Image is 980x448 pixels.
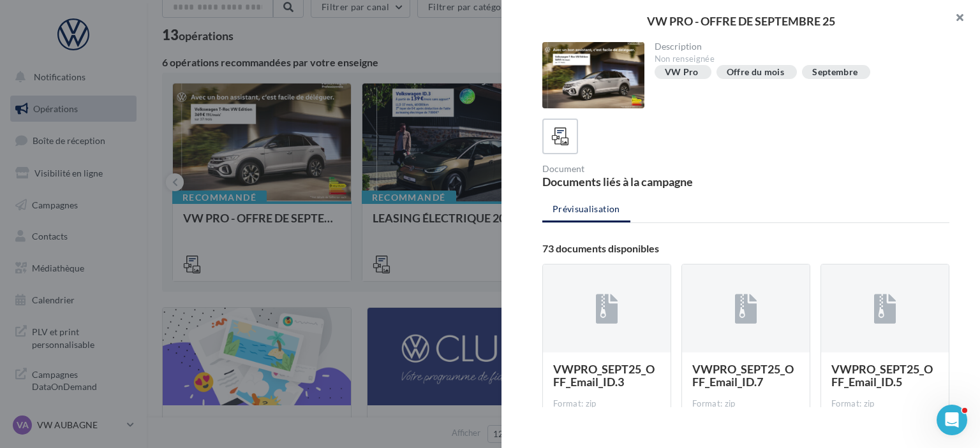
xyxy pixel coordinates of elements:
div: Document [542,164,741,173]
span: VWPRO_SEPT25_OFF_Email_ID.3 [553,362,655,389]
span: VWPRO_SEPT25_OFF_Email_ID.5 [831,362,933,389]
iframe: Intercom live chat [937,405,967,435]
div: Septembre [812,68,857,77]
div: VW Pro [665,68,699,77]
div: Format: zip [553,398,660,410]
div: Format: zip [692,398,799,410]
div: VW PRO - OFFRE DE SEPTEMBRE 25 [522,15,960,27]
div: Description [655,42,940,51]
div: Non renseignée [655,54,940,65]
span: VWPRO_SEPT25_OFF_Email_ID.7 [692,362,794,389]
div: Format: zip [831,398,939,410]
div: Documents liés à la campagne [542,176,741,187]
div: Offre du mois [727,68,785,77]
div: 73 documents disponibles [542,243,949,254]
